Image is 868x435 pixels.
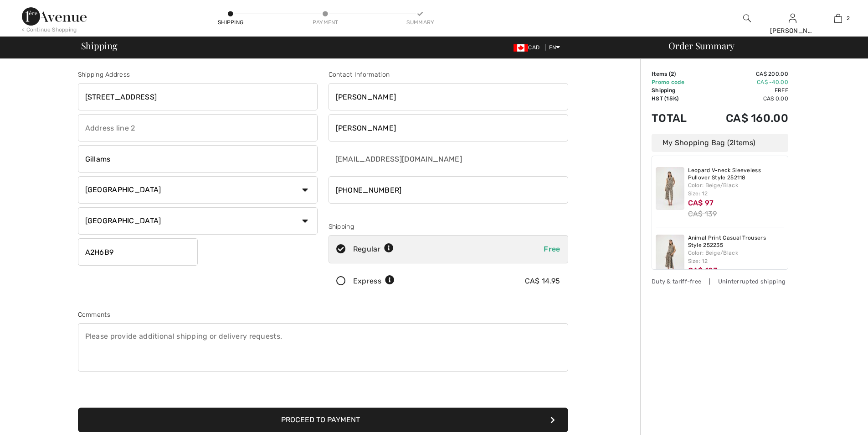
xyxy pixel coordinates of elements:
div: Payment [312,18,339,26]
td: CA$ -40.00 [701,78,788,86]
div: Shipping [217,18,244,26]
span: CA$ 103 [688,266,718,275]
td: Promo code [652,78,701,86]
a: Sign In [789,14,796,22]
div: Color: Beige/Black Size: 12 [688,249,785,265]
div: Contact Information [329,70,568,79]
img: 1ère Avenue [22,7,87,26]
input: E-mail [329,145,508,173]
div: Shipping Address [78,70,318,79]
div: Express [353,276,395,287]
img: My Info [789,13,796,24]
div: CA$ 14.95 [525,276,560,287]
td: CA$ 0.00 [701,94,788,103]
img: search the website [743,13,751,24]
span: EN [549,44,560,51]
td: Shipping [652,86,701,94]
span: CAD [514,44,543,51]
img: My Bag [834,13,842,24]
input: Address line 1 [78,83,318,110]
a: Leopard V-neck Sleeveless Pullover Style 252118 [688,167,785,181]
img: Canadian Dollar [514,44,528,52]
div: Regular [353,244,394,255]
div: Comments [78,310,568,320]
button: Proceed to Payment [78,408,568,432]
input: Last name [329,114,568,142]
span: Shipping [81,41,118,50]
div: Summary [406,18,434,26]
div: Color: Beige/Black Size: 12 [688,181,785,198]
span: 2 [847,14,850,22]
span: CA$ 97 [688,199,714,207]
div: [PERSON_NAME] [770,26,815,36]
div: Order Summary [657,41,863,50]
a: Animal Print Casual Trousers Style 252235 [688,235,785,249]
input: Zip/Postal Code [78,238,198,266]
input: First name [329,83,568,110]
span: 2 [729,138,734,147]
input: Mobile [329,176,568,204]
input: Address line 2 [78,114,318,142]
div: My Shopping Bag ( Items) [652,134,788,152]
td: CA$ 160.00 [701,103,788,134]
a: 2 [816,13,860,24]
div: Shipping [329,222,568,231]
td: Total [652,103,701,134]
div: Duty & tariff-free | Uninterrupted shipping [652,277,788,286]
td: HST (15%) [652,94,701,103]
span: Free [544,245,560,253]
input: City [78,145,318,173]
span: 2 [671,71,674,77]
td: Items ( ) [652,70,701,78]
s: CA$ 139 [688,210,717,218]
td: CA$ 200.00 [701,70,788,78]
td: Free [701,86,788,94]
img: Leopard V-neck Sleeveless Pullover Style 252118 [656,167,684,210]
img: Animal Print Casual Trousers Style 252235 [656,235,684,278]
div: < Continue Shopping [22,26,77,34]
